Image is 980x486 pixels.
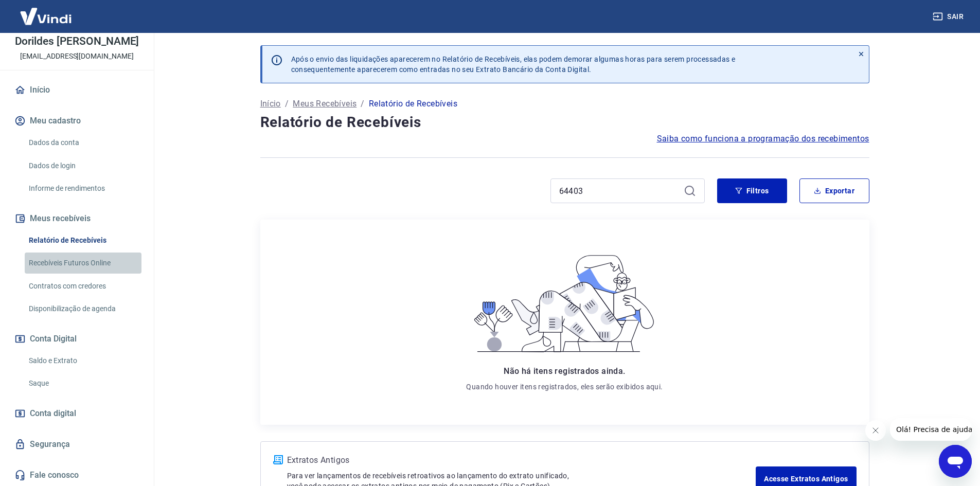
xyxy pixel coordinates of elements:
[12,79,141,101] a: Início
[25,132,141,153] a: Dados da conta
[12,110,141,132] button: Meu cadastro
[504,366,625,376] span: Não há itens registrados ainda.
[25,155,141,176] a: Dados de login
[273,455,283,464] img: ícone
[291,54,736,75] p: Após o envio das liquidações aparecerem no Relatório de Recebíveis, elas podem demorar algumas ho...
[12,433,141,456] a: Segurança
[939,445,972,478] iframe: Botão para abrir a janela de mensagens
[890,418,972,441] iframe: Mensagem da empresa
[260,112,869,133] h4: Relatório de Recebíveis
[25,373,141,394] a: Saque
[717,178,787,203] button: Filtros
[25,350,141,371] a: Saldo e Extrato
[865,420,886,441] iframe: Fechar mensagem
[25,178,141,199] a: Informe de rendimentos
[559,183,680,199] input: Busque pelo número do pedido
[25,276,141,297] a: Contratos com credores
[30,406,76,421] span: Conta digital
[6,7,86,15] span: Olá! Precisa de ajuda?
[287,454,756,466] p: Extratos Antigos
[12,328,141,350] button: Conta Digital
[20,51,134,62] p: [EMAIL_ADDRESS][DOMAIN_NAME]
[466,382,663,392] p: Quando houver itens registrados, eles serão exibidos aqui.
[657,133,869,145] a: Saiba como funciona a programação dos recebimentos
[369,98,457,110] p: Relatório de Recebíveis
[12,1,79,32] img: Vindi
[293,98,357,110] a: Meus Recebíveis
[15,36,139,47] p: Dorildes [PERSON_NAME]
[12,402,141,425] a: Conta digital
[260,98,281,110] a: Início
[12,207,141,230] button: Meus recebíveis
[931,7,968,26] button: Sair
[285,98,289,110] p: /
[25,253,141,274] a: Recebíveis Futuros Online
[25,230,141,251] a: Relatório de Recebíveis
[361,98,364,110] p: /
[799,178,869,203] button: Exportar
[25,298,141,319] a: Disponibilização de agenda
